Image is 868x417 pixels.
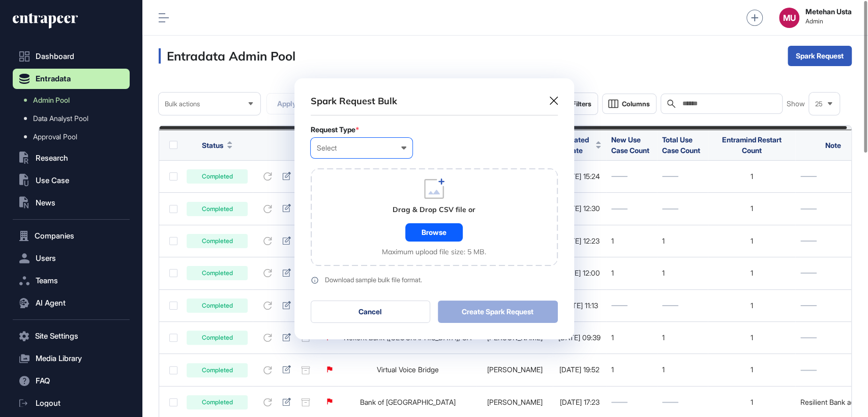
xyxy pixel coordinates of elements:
a: Download sample bulk file format. [311,276,558,284]
div: Spark Request Bulk [311,95,397,107]
div: Maximum upload file size: 5 MB. [382,248,486,256]
div: Download sample bulk file format. [325,277,422,283]
div: Select [317,144,406,152]
button: Cancel [311,301,431,323]
div: Browse [405,223,463,242]
div: Request Type [311,126,558,134]
div: Drag & Drop CSV file or [393,205,475,215]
